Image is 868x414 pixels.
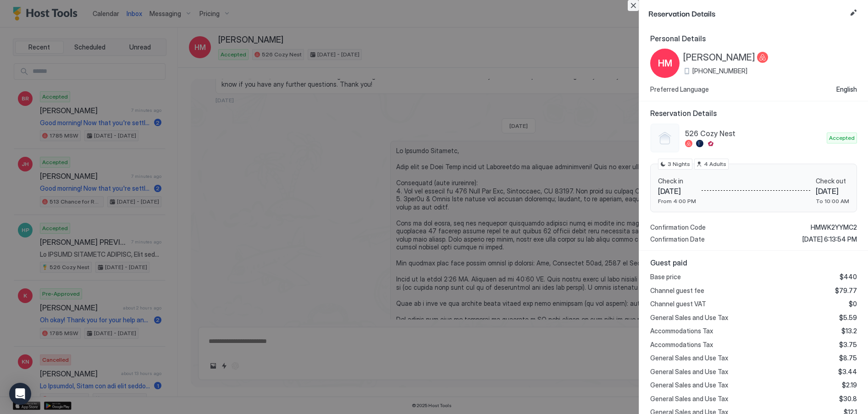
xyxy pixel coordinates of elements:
[650,300,706,308] span: Channel guest VAT
[9,383,31,405] div: Open Intercom Messenger
[839,354,857,362] span: $8.75
[650,235,705,243] span: Confirmation Date
[648,7,846,19] span: Reservation Details
[685,129,823,138] span: 526 Cozy Nest
[650,341,713,349] span: Accommodations Tax
[811,223,857,232] span: HMWK2YYMC2
[650,34,857,43] span: Personal Details
[816,187,849,196] span: [DATE]
[839,314,857,322] span: $5.59
[650,314,728,322] span: General Sales and Use Tax
[838,368,857,376] span: $3.44
[650,223,706,232] span: Confirmation Code
[650,381,728,389] span: General Sales and Use Tax
[842,381,857,389] span: $2.19
[840,273,857,281] span: $440
[650,287,704,295] span: Channel guest fee
[650,85,709,94] span: Preferred Language
[650,368,728,376] span: General Sales and Use Tax
[848,7,859,18] button: Edit reservation
[658,198,696,204] span: From 4:00 PM
[704,160,726,168] span: 4 Adults
[836,85,857,94] span: English
[668,160,690,168] span: 3 Nights
[839,341,857,349] span: $3.75
[692,67,747,75] span: [PHONE_NUMBER]
[683,52,755,63] span: [PERSON_NAME]
[658,56,672,70] span: HM
[816,198,849,204] span: To 10:00 AM
[650,354,728,362] span: General Sales and Use Tax
[658,187,696,196] span: [DATE]
[650,395,728,403] span: General Sales and Use Tax
[849,300,857,308] span: $0
[658,177,696,185] span: Check in
[835,287,857,295] span: $79.77
[802,235,857,243] span: [DATE] 6:13:54 PM
[839,395,857,403] span: $30.8
[816,177,849,185] span: Check out
[841,327,857,335] span: $13.2
[650,273,681,281] span: Base price
[650,109,857,118] span: Reservation Details
[650,327,713,335] span: Accommodations Tax
[650,258,857,267] span: Guest paid
[829,134,855,142] span: Accepted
